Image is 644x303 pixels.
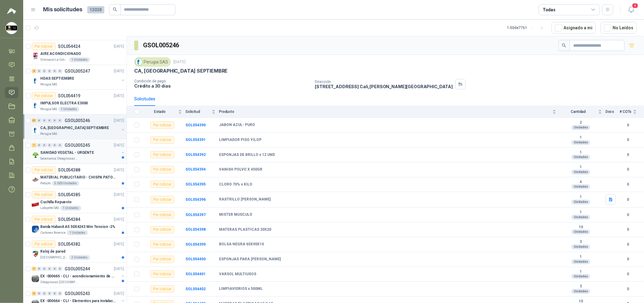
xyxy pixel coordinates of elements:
p: [DATE] [173,59,185,65]
div: Unidades [571,215,590,220]
p: CA, [GEOGRAPHIC_DATA] SEPTIEMBRE [134,68,228,74]
span: # COTs [620,110,632,114]
div: Por cotizar [150,136,174,144]
th: # COTs [620,106,644,118]
div: 1 - 50 de 7761 [507,23,547,33]
div: Por cotizar [150,196,174,203]
b: 1 [560,254,602,259]
p: Gimnasio La Colina [40,57,68,62]
div: 1 Unidades [58,107,79,112]
img: Company Logo [135,59,142,65]
a: SOL054402 [185,287,206,291]
p: [DATE] [114,266,124,272]
a: Por cotizarSOL054384[DATE] Company LogoBanda Habasit A5 50X4243 Mm Tension -2%Cartones America1 U... [23,213,127,238]
img: Company Logo [32,225,39,233]
h1: Mis solicitudes [43,5,82,14]
p: Banda Habasit A5 50X4243 Mm Tension -2% [40,224,115,230]
div: 0 [58,143,62,147]
b: MISTER MUSCULO [219,212,252,217]
a: SOL054391 [185,138,206,142]
b: VARSOL MULTIUSOS [219,272,256,277]
b: 0 [620,227,637,233]
span: Producto [219,110,551,114]
p: SOL054424 [58,44,80,49]
p: GSOL005246 [65,118,90,123]
th: Estado [143,106,185,118]
p: [STREET_ADDRESS] Cali , [PERSON_NAME][GEOGRAPHIC_DATA] [315,84,453,89]
p: SOL054385 [58,193,80,197]
p: AIRE ACONDICIONADO [40,51,81,57]
img: Company Logo [32,151,39,159]
b: 0 [620,256,637,262]
a: 27 0 0 0 0 0 GSOL005246[DATE] Company LogoCA, [GEOGRAPHIC_DATA] SEPTIEMBREPerugia SAS [32,117,125,136]
span: Cantidad [560,110,597,114]
button: 4 [626,4,637,15]
div: Por cotizar [150,270,174,278]
div: Todas [543,6,556,13]
div: 0 [37,143,41,147]
p: Oleaginosas [GEOGRAPHIC_DATA][PERSON_NAME] [40,280,79,285]
img: Company Logo [32,201,39,208]
img: Company Logo [32,176,39,183]
b: 4 [560,180,602,185]
div: 2 Unidades [69,255,90,260]
p: GSOL005243 [65,291,90,296]
div: 0 [47,291,52,296]
a: SOL054390 [185,123,206,127]
p: SANIDAD VEGETAL - URGENTE [40,150,94,156]
p: Cartones America [40,230,66,235]
div: 0 [42,143,47,147]
p: SOL054384 [58,217,80,222]
p: HDAS SEPTIEMBRE [40,76,74,81]
button: Asignado a mi [552,22,596,34]
div: Unidades [571,184,590,189]
th: Solicitud [185,106,219,118]
div: 0 [52,118,57,123]
img: Company Logo [32,127,39,134]
span: Solicitud [185,110,210,114]
p: GSOL005245 [65,143,90,147]
b: MATERAS PLASTICAS 20X20 [219,227,271,232]
a: Por cotizarSOL054424[DATE] Company LogoAIRE ACONDICIONADOGimnasio La Colina1 Unidades [23,40,127,65]
p: Perugia SAS [40,82,57,87]
div: 0 [52,267,57,271]
div: Unidades [571,170,590,175]
div: 1 Unidades [60,206,81,211]
p: Condición de pago [134,79,310,83]
b: 0 [620,271,637,277]
a: Por cotizarSOL054382[DATE] Company LogoReloj de pared[GEOGRAPHIC_DATA][PERSON_NAME]2 Unidades [23,238,127,263]
b: 0 [620,182,637,187]
div: 5.000 Unidades [52,181,79,186]
a: SOL054396 [185,197,206,202]
b: 2 [560,120,602,125]
b: 0 [620,197,637,203]
div: Unidades [571,289,590,294]
div: 0 [37,267,41,271]
div: 0 [42,118,47,123]
b: 0 [620,137,637,143]
div: 0 [52,143,57,147]
div: 0 [52,69,57,73]
div: 27 [32,118,36,123]
p: Reloj de pared [40,249,65,254]
b: 3 [560,284,602,289]
p: MATERIAL PUBLICITARIO - CHISPA PATOJITO VER ADJUNTO [40,175,116,180]
a: Por cotizarSOL054419[DATE] Company LogoIMPULSOR ELECTRA E3000Perugia SAS1 Unidades [23,90,127,114]
p: Dirección [315,80,453,84]
b: SOL054400 [185,257,206,261]
button: No Leídos [601,22,637,34]
b: RASTRILLO [PERSON_NAME] [219,197,271,202]
img: Company Logo [32,52,39,60]
div: Por cotizar [150,285,174,293]
b: JABON AZUL- PURO [219,123,255,128]
div: 0 [47,143,52,147]
p: [DATE] [114,217,124,222]
b: 0 [620,167,637,172]
a: SOL054392 [185,153,206,157]
div: 7 [32,267,36,271]
a: Por cotizarSOL054388[DATE] Company LogoMATERIAL PUBLICITARIO - CHISPA PATOJITO VER ADJUNTOPatojit... [23,164,127,189]
a: SOL054394 [185,167,206,171]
